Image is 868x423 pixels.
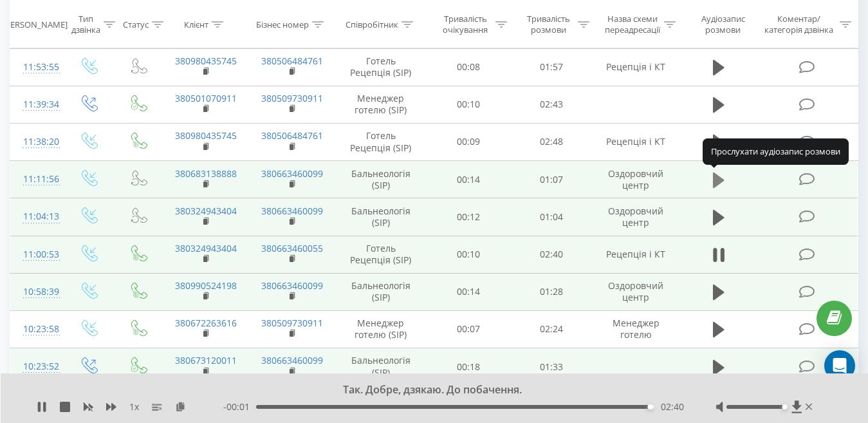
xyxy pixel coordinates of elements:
td: Менеджер готелю (SIP) [335,310,427,348]
div: 11:53:55 [23,55,50,80]
a: 380501070911 [175,92,237,104]
span: 02:40 [661,400,684,413]
div: Тривалість розмови [522,14,575,35]
a: 380324943404 [175,205,237,217]
td: 02:24 [510,310,593,348]
td: 00:07 [427,310,510,348]
td: 01:04 [510,198,593,236]
td: Готель Рецепція (SIP) [335,48,427,86]
a: 380672263616 [175,317,237,329]
div: 10:23:58 [23,317,50,342]
div: Статус [123,19,149,30]
a: 380506484761 [261,55,323,67]
div: [PERSON_NAME] [3,19,68,30]
td: Бальнеологія (SIP) [335,348,427,386]
td: Готель Рецепція (SIP) [335,123,427,160]
a: 380506484761 [261,129,323,142]
td: Готель Рецепція (SIP) [335,236,427,273]
a: 380990524198 [175,279,237,292]
td: 01:33 [510,348,593,386]
td: Менеджер готелю (SIP) [335,86,427,123]
td: Оздоровчий центр [593,161,679,198]
a: 380683138888 [175,167,237,180]
span: - 00:01 [223,400,256,413]
div: Коментар/категорія дзвінка [761,14,836,35]
div: Open Intercom Messenger [824,350,855,381]
a: 380663460055 [261,242,323,254]
a: 380980435745 [175,55,237,67]
td: Оздоровчий центр [593,198,679,236]
div: Бізнес номер [256,19,309,30]
a: 380663460099 [261,205,323,217]
td: 02:40 [510,236,593,273]
div: Аудіозапис розмови [690,14,755,35]
a: 380673120011 [175,354,237,366]
td: Бальнеологія (SIP) [335,273,427,310]
div: Прослухати аудіозапис розмови [703,138,849,164]
td: 02:48 [510,123,593,160]
a: 380509730911 [261,92,323,104]
span: 1 x [129,400,139,413]
a: 380663460099 [261,167,323,180]
div: Accessibility label [782,404,788,409]
td: Менеджер готелю [593,310,679,348]
td: 02:43 [510,86,593,123]
div: Тип дзвінка [71,14,100,35]
td: Рецепція і КТ [593,123,679,160]
a: 380663460099 [261,354,323,366]
div: 11:00:53 [23,242,50,267]
div: 10:58:39 [23,279,50,305]
td: 00:10 [427,236,510,273]
td: 01:07 [510,161,593,198]
div: Accessibility label [647,404,652,409]
div: Клієнт [184,19,208,30]
a: 380324943404 [175,242,237,254]
td: Бальнеологія (SIP) [335,161,427,198]
div: 11:11:56 [23,167,50,192]
td: 00:08 [427,48,510,86]
div: Назва схеми переадресації [604,14,661,35]
td: 00:18 [427,348,510,386]
td: 01:28 [510,273,593,310]
div: 11:39:34 [23,92,50,117]
td: Рецепція і КТ [593,48,679,86]
div: Тривалість очікування [439,14,492,35]
td: 00:09 [427,123,510,160]
td: 00:14 [427,273,510,310]
a: 380980435745 [175,129,237,142]
td: Оздоровчий центр [593,273,679,310]
a: 380663460099 [261,279,323,292]
div: Співробітник [346,19,398,30]
a: 380509730911 [261,317,323,329]
div: 10:23:52 [23,354,50,379]
td: 00:10 [427,86,510,123]
div: Так. Добре, дзякаю. До побачення. [115,383,737,397]
td: 01:57 [510,48,593,86]
div: 11:04:13 [23,204,50,229]
td: Рецепція і КТ [593,236,679,273]
td: Бальнеологія (SIP) [335,198,427,236]
div: 11:38:20 [23,129,50,155]
td: 00:12 [427,198,510,236]
td: 00:14 [427,161,510,198]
